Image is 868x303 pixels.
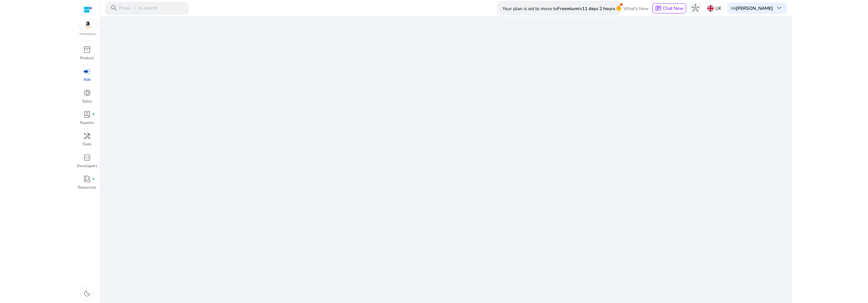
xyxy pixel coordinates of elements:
p: Press to search [119,5,157,12]
span: dark_mode [83,290,91,297]
a: inventory_2Product [76,45,98,66]
span: chat [655,5,662,12]
p: Reports [80,120,94,126]
span: book_4 [83,175,91,183]
p: Sales [82,99,92,105]
span: / [132,5,137,12]
span: search [110,4,118,12]
img: uk.svg [707,5,714,12]
p: Marketplace [80,32,96,36]
button: hub [689,2,702,15]
p: Developers [77,163,97,169]
span: fiber_manual_record [92,113,95,116]
p: Product [80,55,94,61]
a: donut_smallSales [76,88,98,109]
span: fiber_manual_record [92,178,95,181]
p: UK [715,3,722,13]
span: Chat Now [663,5,683,11]
img: amazon.svg [79,20,97,29]
span: inventory_2 [83,46,91,54]
p: Ads [83,77,91,83]
a: lab_profilefiber_manual_recordReports [76,109,98,131]
a: handymanTools [76,131,98,152]
span: What's New [623,3,649,14]
span: handyman [83,132,91,140]
a: book_4fiber_manual_recordResources [76,174,98,195]
span: hub [691,4,699,12]
span: code_blocks [83,154,91,161]
p: Tools [82,142,92,147]
a: campaignAds [76,66,98,88]
span: donut_small [83,89,91,97]
b: Freemium [557,5,578,12]
p: Resources [78,185,96,191]
a: code_blocksDevelopers [76,153,98,174]
span: keyboard_arrow_down [775,4,783,12]
b: 11 days 2 hours [582,5,615,12]
span: lab_profile [83,111,91,118]
button: chatChat Now [652,3,686,13]
p: Your plan is set to move to in [502,3,615,14]
b: [PERSON_NAME] [736,5,773,11]
p: Hi [731,6,773,10]
span: campaign [83,68,91,75]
